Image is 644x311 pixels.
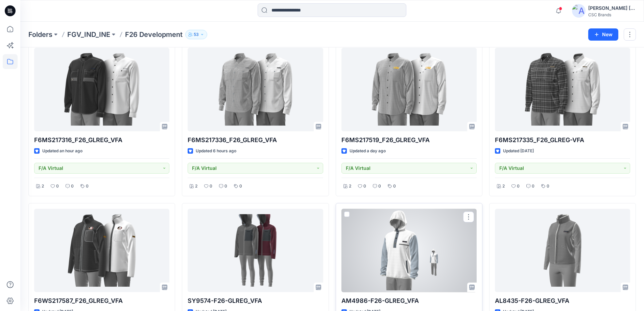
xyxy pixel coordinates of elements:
[588,28,618,41] button: New
[42,148,82,155] p: Updated an hour ago
[28,30,52,39] a: Folders
[67,30,110,39] a: FGV_IND_INE
[495,296,630,306] p: AL8435-F26-GLREG_VFA
[495,135,630,145] p: F6MS217335_F26_GLREG-VFA
[341,135,477,145] p: F6MS217519_F26_GLREG_VFA
[495,209,630,292] a: AL8435-F26-GLREG_VFA
[341,48,477,131] a: F6MS217519_F26_GLREG_VFA
[393,183,396,190] p: 0
[56,183,59,190] p: 0
[188,209,323,292] a: SY9574-F26-GLREG_VFA
[588,12,636,17] div: CSC Brands
[495,48,630,131] a: F6MS217335_F26_GLREG-VFA
[188,48,323,131] a: F6MS217336_F26_GLREG_VFA
[341,296,477,306] p: AM4986-F26-GLREG_VFA
[517,183,520,190] p: 0
[34,135,169,145] p: F6MS217316_F26_GLREG_VFA
[350,148,386,155] p: Updated a day ago
[185,30,207,39] button: 53
[188,296,323,306] p: SY9574-F26-GLREG_VFA
[194,31,199,38] p: 53
[195,183,197,190] p: 2
[532,183,534,190] p: 0
[547,183,549,190] p: 0
[572,4,586,18] img: avatar
[71,183,74,190] p: 0
[210,183,212,190] p: 0
[42,183,44,190] p: 2
[502,183,505,190] p: 2
[196,148,236,155] p: Updated 6 hours ago
[125,30,183,39] p: F26 Development
[588,4,636,12] div: [PERSON_NAME] [PERSON_NAME]
[188,135,323,145] p: F6MS217336_F26_GLREG_VFA
[503,148,534,155] p: Updated [DATE]
[378,183,381,190] p: 0
[341,209,477,292] a: AM4986-F26-GLREG_VFA
[349,183,351,190] p: 2
[363,183,366,190] p: 0
[239,183,242,190] p: 0
[34,48,169,131] a: F6MS217316_F26_GLREG_VFA
[34,209,169,292] a: F6WS217587_F26_GLREG_VFA
[224,183,227,190] p: 0
[86,183,89,190] p: 0
[34,296,169,306] p: F6WS217587_F26_GLREG_VFA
